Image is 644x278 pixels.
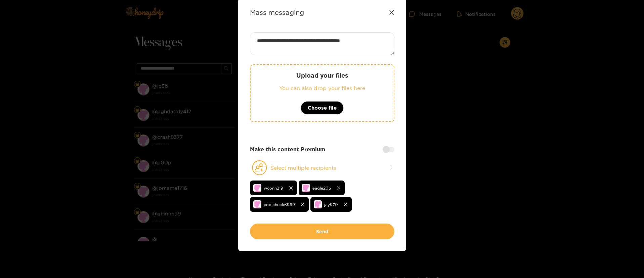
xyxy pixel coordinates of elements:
img: no-avatar.png [302,184,310,192]
img: no-avatar.png [253,184,261,192]
img: no-avatar.png [314,200,322,208]
button: Send [250,224,394,239]
p: You can also drop your files here [264,84,380,92]
strong: Make this content Premium [250,146,325,153]
p: Upload your files [264,72,380,79]
button: Choose file [301,101,344,115]
button: Select multiple recipients [250,160,394,175]
span: eagle205 [312,184,331,192]
span: Choose file [308,104,337,112]
span: wconn219 [264,184,283,192]
span: jay970 [324,201,338,208]
span: coolchuck6969 [264,201,295,208]
img: no-avatar.png [253,200,261,208]
strong: Mass messaging [250,8,304,16]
